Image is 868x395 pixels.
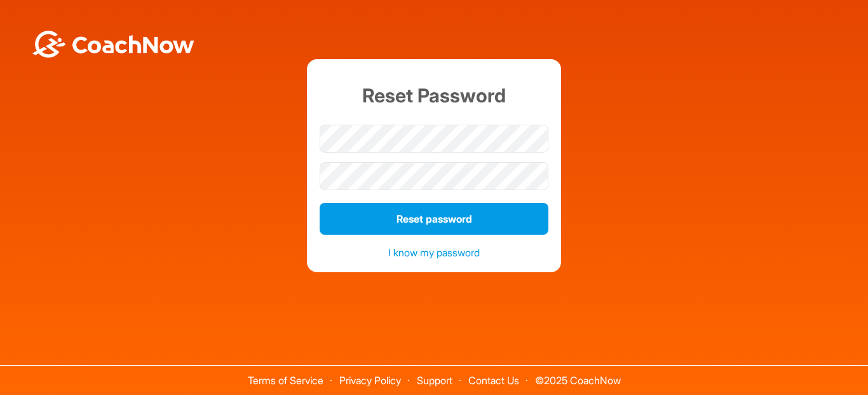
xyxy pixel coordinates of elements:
[529,366,627,385] span: © 2025 CoachNow
[468,374,519,387] a: Contact Us
[417,374,452,387] a: Support
[320,203,548,235] button: Reset password
[339,374,401,387] a: Privacy Policy
[388,246,480,259] a: I know my password
[248,374,323,387] a: Terms of Service
[31,31,196,58] img: BwLJSsUCoWCh5upNqxVrqldRgqLPVwmV24tXu5FoVAoFEpwwqQ3VIfuoInZCoVCoTD4vwADAC3ZFMkVEQFDAAAAAElFTkSuQmCC
[320,72,548,120] h1: Reset Password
